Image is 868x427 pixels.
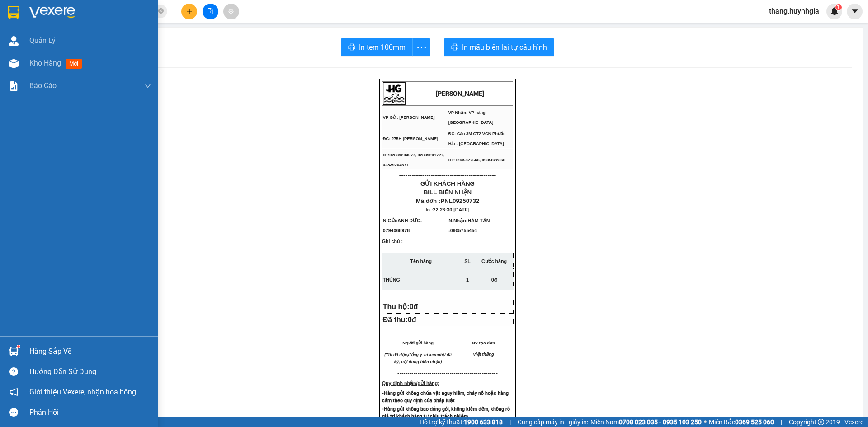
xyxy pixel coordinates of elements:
[29,35,56,46] span: Quản Lý
[444,38,554,56] button: printerIn mẫu biên lai tự cấu hình
[29,345,151,358] div: Hàng sắp về
[9,408,18,417] span: message
[464,258,471,264] strong: SL
[186,8,193,14] span: plus
[818,419,824,425] span: copyright
[144,82,151,89] span: down
[383,153,444,167] span: ĐT:02839204577, 02839201727, 02839204577
[837,4,840,10] span: 1
[66,59,82,69] span: mới
[426,207,470,212] span: In :
[383,136,438,141] span: ĐC: 275H [PERSON_NAME]
[781,417,782,427] span: |
[29,365,151,379] div: Hướng dẫn sử dụng
[29,80,57,91] span: Báo cáo
[464,418,503,426] strong: 1900 633 818
[9,36,19,46] img: warehouse-icon
[420,417,503,427] span: Hỗ trợ kỹ thuật:
[440,197,479,204] span: PNL09250732
[448,110,494,125] span: VP Nhận: VP hàng [GEOGRAPHIC_DATA]
[383,228,410,233] span: 0794068978
[382,390,509,404] strong: -Hàng gửi không chứa vật nguy hiểm, cháy nổ hoặc hàng cấm theo quy định của pháp luật
[448,131,506,146] span: ĐC: Căn 3M CT2 VCN Phước Hải - [GEOGRAPHIC_DATA]
[383,115,435,120] span: VP Gửi: [PERSON_NAME]
[341,38,413,56] button: printerIn tem 100mm
[410,303,418,310] span: 0đ
[382,380,439,386] strong: Quy định nhận/gửi hàng:
[416,197,480,204] span: Mã đơn :
[158,7,164,16] span: close-circle
[359,42,406,53] span: In tem 100mm
[847,4,863,19] button: caret-down
[835,4,842,10] sup: 1
[384,352,438,357] em: (Tôi đã đọc,đồng ý và xem
[402,341,434,345] span: Người gửi hàng
[410,258,432,264] strong: Tên hàng
[735,418,774,426] strong: 0369 525 060
[709,417,774,427] span: Miền Bắc
[207,8,213,14] span: file-add
[399,171,496,178] span: ----------------------------------------------
[181,4,197,19] button: plus
[420,180,475,187] span: GỬI KHÁCH HÀNG
[382,406,510,419] strong: -Hàng gửi không bao đóng gói, không kiểm đếm, không rõ giá trị khách hàng tự chịu trách nhiệm
[228,8,234,14] span: aim
[223,4,239,19] button: aim
[472,341,495,345] span: NV tạo đơn
[9,59,19,68] img: warehouse-icon
[481,258,507,264] strong: Cước hàng
[397,218,420,223] span: ANH ĐỨC
[433,207,470,212] span: 22:26:30 [DATE]
[590,417,702,427] span: Miền Nam
[403,370,498,376] span: -----------------------------------------------
[473,352,494,357] span: Việt thắng
[448,158,505,162] span: ĐT: 0935877566, 0935822366
[383,218,422,233] span: N.Gửi:
[413,42,430,53] span: more
[9,367,18,376] span: question-circle
[8,6,19,19] img: logo-vxr
[451,43,458,52] span: printer
[158,8,164,14] span: close-circle
[9,347,19,356] img: warehouse-icon
[9,388,18,396] span: notification
[397,370,403,376] span: ---
[450,228,477,233] span: 0905755454
[29,406,151,419] div: Phản hồi
[394,352,452,364] em: như đã ký, nội dung biên nhận)
[619,418,702,426] strong: 0708 023 035 - 0935 103 250
[412,38,430,56] button: more
[462,42,547,53] span: In mẫu biên lai tự cấu hình
[851,7,859,15] span: caret-down
[518,417,588,427] span: Cung cấp máy in - giấy in:
[466,277,469,282] span: 1
[203,4,218,19] button: file-add
[491,277,497,282] span: 0đ
[448,218,490,233] span: N.Nhận:
[704,420,707,424] span: ⚪️
[424,189,472,196] span: BILL BIÊN NHẬN
[383,316,416,324] span: Đã thu:
[29,59,61,67] span: Kho hàng
[348,43,355,52] span: printer
[383,277,400,282] span: THÙNG
[762,5,826,17] span: thang.huynhgia
[408,316,416,324] span: 0đ
[509,417,511,427] span: |
[830,7,839,15] img: icon-new-feature
[383,82,406,105] img: logo
[29,386,136,398] span: Giới thiệu Vexere, nhận hoa hồng
[383,303,422,310] span: Thu hộ:
[9,81,19,91] img: solution-icon
[382,239,403,251] span: Ghi chú :
[448,218,490,233] span: HÀM TÂN -
[17,345,20,348] sup: 1
[436,90,484,97] strong: [PERSON_NAME]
